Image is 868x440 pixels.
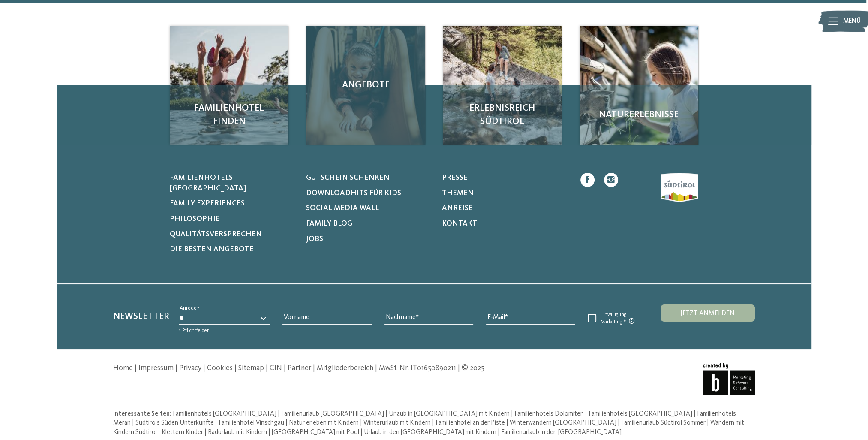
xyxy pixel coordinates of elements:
a: Urlaub in [GEOGRAPHIC_DATA] mit Kindern [389,410,511,417]
span: | [360,429,363,436]
a: Natur erleben mit Kindern [289,419,360,426]
a: Social Media Wall [306,203,430,214]
button: Jetzt anmelden [661,304,755,322]
span: Winterwandern [GEOGRAPHIC_DATA] [510,419,616,426]
span: MwSt-Nr. IT01650890211 [379,365,456,372]
a: Downloadhits für Kids [306,188,430,199]
a: Sitemap [238,365,264,372]
span: [GEOGRAPHIC_DATA] mit Pool [272,429,359,436]
span: | [360,419,362,426]
a: Family Blog [306,219,430,229]
span: Winterurlaub mit Kindern [363,419,431,426]
span: Klettern Kinder [162,429,203,436]
span: Social Media Wall [306,205,378,212]
img: Anfrage [580,26,698,145]
span: Familienhotels Dolomiten [514,410,584,417]
a: Winterurlaub mit Kindern [363,419,432,426]
span: Angebote [316,78,416,92]
span: Erlebnisreich Südtirol [452,102,552,128]
span: Family Experiences [170,200,245,207]
span: | [266,365,268,372]
a: Anreise [442,203,566,214]
a: Anfrage Angebote [306,26,425,145]
a: [GEOGRAPHIC_DATA] mit Pool [272,429,360,436]
a: Familienhotels [GEOGRAPHIC_DATA] [170,173,294,194]
span: | [215,419,217,426]
span: | [694,410,696,417]
a: Anfrage Erlebnisreich Südtirol [443,26,562,145]
span: Familienhotels [GEOGRAPHIC_DATA] [589,410,692,417]
span: | [278,410,280,417]
span: Philosophie [170,215,220,223]
a: Winterwandern [GEOGRAPHIC_DATA] [510,419,618,426]
img: Brandnamic GmbH | Leading Hospitality Solutions [703,363,755,395]
span: * Pflichtfelder [179,328,209,333]
a: Philosophie [170,214,294,225]
a: Familienhotel Vinschgau [219,419,285,426]
span: Familienurlaub [GEOGRAPHIC_DATA] [281,410,384,417]
span: | [204,429,207,436]
a: Family Experiences [170,199,294,209]
a: Die besten Angebote [170,244,294,255]
span: Downloadhits für Kids [306,190,401,197]
span: Urlaub in den [GEOGRAPHIC_DATA] mit Kindern [364,429,496,436]
span: | [158,429,160,436]
span: Qualitätsversprechen [170,231,262,238]
span: | [506,419,508,426]
span: | [375,365,377,372]
span: | [175,365,177,372]
img: Anfrage [170,26,288,145]
span: Südtirols Süden Unterkünfte [135,419,214,426]
span: | [285,419,288,426]
a: Privacy [179,365,201,372]
span: | [498,429,500,436]
span: Familienhotel an der Piste [436,419,505,426]
a: Jobs [306,234,430,245]
span: Urlaub in [GEOGRAPHIC_DATA] mit Kindern [389,410,510,417]
span: Naturerlebnisse [589,108,689,121]
a: Cookies [207,365,233,372]
span: | [313,365,315,372]
span: Familienhotels [GEOGRAPHIC_DATA] [170,174,246,192]
span: Familienurlaub Südtirol Sommer [621,419,706,426]
span: | [132,419,134,426]
span: Die besten Angebote [170,246,254,253]
span: | [618,419,620,426]
a: Radurlaub mit Kindern [208,429,268,436]
a: Home [113,365,133,372]
span: Einwilligung Marketing [596,312,641,325]
span: | [458,365,460,372]
a: CIN [270,365,282,372]
a: Themen [442,188,566,199]
span: Themen [442,190,474,197]
a: Klettern Kinder [162,429,204,436]
span: Jetzt anmelden [680,310,735,317]
span: | [284,365,286,372]
a: Kontakt [442,219,566,229]
a: Familienurlaub [GEOGRAPHIC_DATA] [281,410,385,417]
span: Interessante Seiten: [113,410,171,417]
span: | [385,410,387,417]
span: | [268,429,270,436]
span: Kontakt [442,220,477,227]
a: Familienhotels [GEOGRAPHIC_DATA] [173,410,278,417]
img: Anfrage [443,26,562,145]
a: Impressum [138,365,174,372]
a: Presse [442,173,566,184]
span: Anreise [442,205,473,212]
span: Gutschein schenken [306,174,389,181]
a: Wandern mit Kindern Südtirol [113,419,744,436]
span: Familienhotels [GEOGRAPHIC_DATA] [173,410,276,417]
a: Anfrage Naturerlebnisse [580,26,698,145]
span: | [707,419,709,426]
a: Familienurlaub in den [GEOGRAPHIC_DATA] [501,429,622,436]
span: Family Blog [306,220,352,227]
span: Presse [442,174,468,181]
a: Familienhotel an der Piste [436,419,506,426]
a: Mitgliederbereich [317,365,373,372]
a: Familienhotels Dolomiten [514,410,585,417]
a: Partner [288,365,311,372]
span: © 2025 [462,365,484,372]
a: Gutschein schenken [306,173,430,184]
